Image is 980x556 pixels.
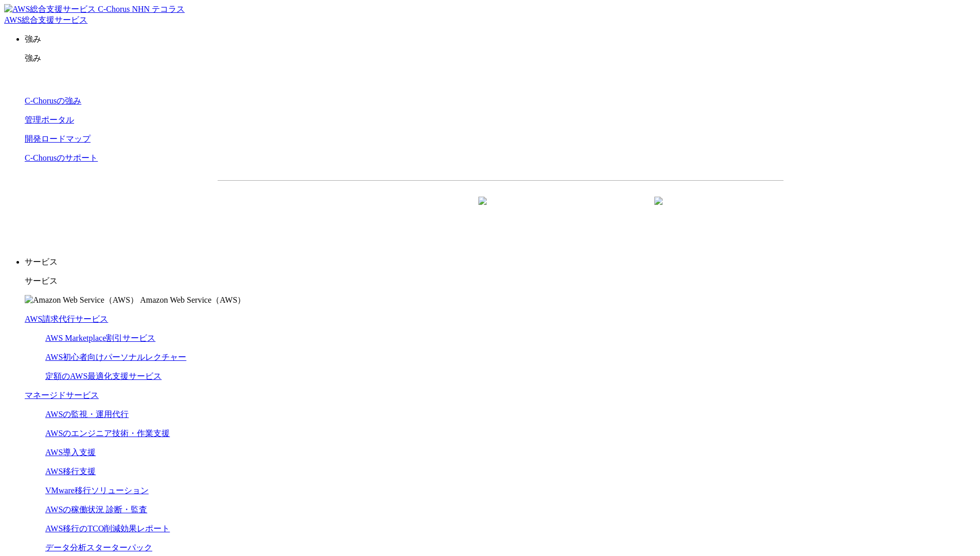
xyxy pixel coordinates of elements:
a: AWS導入支援 [45,448,96,457]
span: Amazon Web Service（AWS） [140,296,245,304]
a: まずは相談する [506,197,671,223]
a: C-Chorusの強み [25,96,81,105]
img: 矢印 [654,197,663,223]
p: サービス [25,257,976,268]
a: AWS Marketplace割引サービス [45,334,155,342]
a: 開発ロードマップ [25,134,91,143]
a: VMware移行ソリューション [45,486,149,495]
a: AWSの監視・運用代行 [45,410,129,419]
a: 定額のAWS最適化支援サービス [45,372,162,380]
img: 矢印 [478,197,487,223]
img: Amazon Web Service（AWS） [25,295,138,306]
a: AWSの稼働状況 診断・監査 [45,505,147,514]
a: 管理ポータル [25,115,74,124]
a: AWS移行のTCO削減効果レポート [45,524,170,533]
a: マネージドサービス [25,391,99,399]
p: サービス [25,276,976,287]
p: 強み [25,34,976,45]
a: データ分析スターターパック [45,543,152,552]
a: AWSのエンジニア技術・作業支援 [45,429,170,438]
a: C-Chorusのサポート [25,153,98,162]
a: AWS総合支援サービス C-Chorus NHN テコラスAWS総合支援サービス [4,5,185,24]
a: AWS初心者向けパーソナルレクチャー [45,353,186,361]
a: AWS請求代行サービス [25,315,108,323]
img: AWS総合支援サービス C-Chorus [4,4,130,15]
p: 強み [25,53,976,64]
a: AWS移行支援 [45,467,96,476]
a: 資料を請求する [330,197,495,223]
